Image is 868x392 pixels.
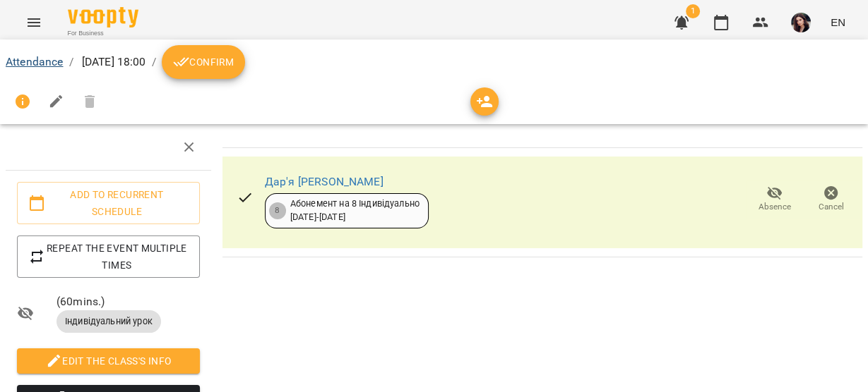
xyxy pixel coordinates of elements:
span: EN [831,15,845,30]
span: Індивідуальний урок [57,315,161,328]
span: Add to recurrent schedule [28,186,189,220]
button: Repeat the event multiple times [17,235,200,278]
span: Absence [759,201,791,213]
span: ( 60 mins. ) [57,293,200,310]
span: Cancel [819,201,844,213]
div: Абонемент на 8 Індивідуально [DATE] - [DATE] [290,197,420,223]
button: Edit the class's Info [17,348,200,374]
a: Дар'я [PERSON_NAME] [265,175,384,188]
li: / [69,54,73,71]
button: Cancel [803,180,860,219]
img: 510309f666da13b420957bb22b21c8b5.jpg [791,13,811,32]
span: Confirm [173,54,234,71]
img: Voopty Logo [68,7,138,27]
button: Menu [17,6,51,39]
div: 8 [269,202,286,219]
li: / [152,54,156,71]
button: EN [825,9,851,35]
span: For Business [68,29,138,38]
button: Add to recurrent schedule [17,182,200,224]
button: Absence [747,180,803,219]
span: 1 [686,4,700,18]
nav: breadcrumb [6,45,862,79]
span: Edit the class's Info [28,353,189,369]
button: Confirm [162,45,245,79]
a: Attendance [6,55,63,68]
p: [DATE] 18:00 [79,54,146,71]
span: Repeat the event multiple times [28,240,189,274]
